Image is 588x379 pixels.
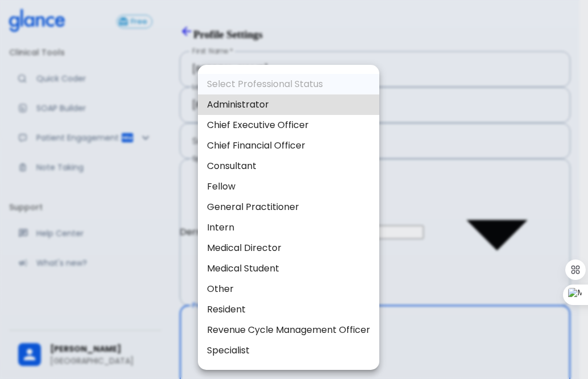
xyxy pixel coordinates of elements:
[198,197,379,217] li: General Practitioner
[198,94,379,115] li: Administrator
[198,217,379,238] li: Intern
[198,299,379,320] li: Resident
[198,320,379,340] li: Revenue Cycle Management Officer
[198,258,379,279] li: Medical Student
[198,115,379,135] li: Chief Executive Officer
[198,156,379,176] li: Consultant
[198,176,379,197] li: Fellow
[198,238,379,258] li: Medical Director
[198,135,379,156] li: Chief Financial Officer
[198,279,379,299] li: Other
[198,340,379,361] li: Specialist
